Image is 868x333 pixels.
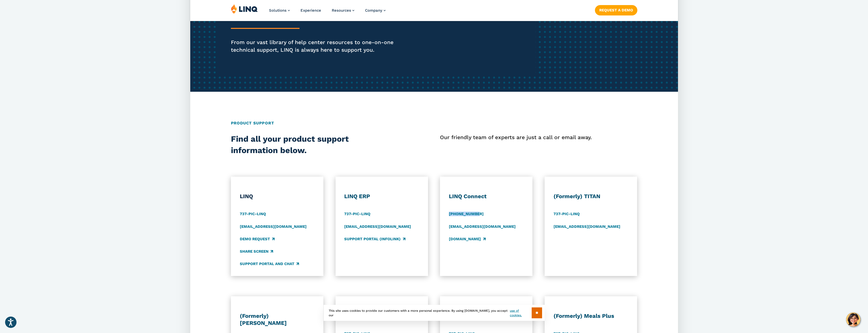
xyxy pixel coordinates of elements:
button: Hello, have a question? Let’s chat. [846,312,860,327]
h2: Find all your product support information below. [231,133,393,156]
a: Resources [332,8,354,13]
p: Our friendly team of experts are just a call or email away. [440,133,637,141]
a: [EMAIL_ADDRESS][DOMAIN_NAME] [240,224,307,229]
span: Solutions [269,8,287,13]
a: Request a Demo [595,5,637,15]
a: use of cookies. [510,308,531,318]
a: [DOMAIN_NAME] [449,236,485,242]
nav: Primary Navigation [269,4,386,21]
a: Solutions [269,8,290,13]
h3: LINQ Connect [449,193,524,200]
h3: LINQ [240,193,314,200]
a: [EMAIL_ADDRESS][DOMAIN_NAME] [554,224,620,229]
h3: (Formerly) TITAN [554,193,628,200]
p: From our vast library of help center resources to one-on-one technical support, LINQ is always he... [231,39,419,54]
a: 737-PIC-LINQ [240,211,266,217]
h3: (Formerly) Meals Plus [554,312,628,320]
a: Share Screen [240,249,273,254]
a: Support Portal (Infolink) [344,236,405,242]
a: 737-PIC-LINQ [344,211,370,217]
a: Experience [301,8,321,13]
a: Support Portal and Chat [240,261,299,267]
nav: Button Navigation [595,4,637,15]
a: [EMAIL_ADDRESS][DOMAIN_NAME] [449,224,516,229]
a: [PHONE_NUMBER] [449,211,484,217]
a: [EMAIL_ADDRESS][DOMAIN_NAME] [344,224,411,229]
h3: LINQ ERP [344,193,419,200]
a: Company [365,8,386,13]
span: Company [365,8,382,13]
h2: Product Support [231,120,637,126]
a: 737-PIC-LINQ [554,211,580,217]
span: Resources [332,8,351,13]
a: Demo Request [240,236,275,242]
img: LINQ | K‑12 Software [231,4,258,14]
h3: (Formerly) [PERSON_NAME] [240,312,314,327]
div: This site uses cookies to provide our customers with a more personal experience. By using [DOMAIN... [324,305,545,321]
